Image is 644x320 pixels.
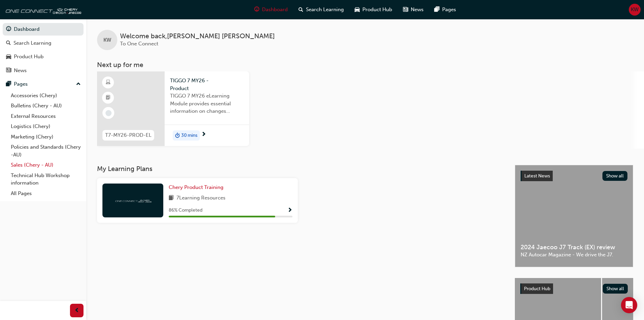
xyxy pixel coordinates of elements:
a: External Resources [8,111,84,122]
a: News [3,64,84,77]
span: Product Hub [362,6,392,14]
span: duration-icon [175,131,180,140]
a: pages-iconPages [429,3,461,17]
img: oneconnect [3,3,81,16]
span: car-icon [6,54,11,60]
span: guage-icon [6,26,11,33]
a: car-iconProduct Hub [349,3,398,17]
button: KW [629,4,641,16]
span: 30 mins [181,132,197,140]
span: Pages [442,6,456,14]
span: pages-icon [6,81,11,87]
span: News [411,6,424,14]
span: search-icon [299,5,303,14]
span: book-icon [169,194,174,202]
a: Product HubShow all [520,283,628,294]
button: Show all [602,171,628,181]
a: Sales (Chery - AU) [8,160,84,170]
a: Bulletins (Chery - AU) [8,101,84,111]
span: KW [631,6,639,14]
span: guage-icon [254,5,259,14]
a: Policies and Standards (Chery -AU) [8,142,84,160]
span: TIGGO 7 MY26 eLearning Module provides essential information on changes introduced with the new M... [170,92,244,115]
div: Pages [14,80,28,88]
span: TIGGO 7 MY26 - Product [170,77,244,92]
span: news-icon [6,68,11,74]
span: car-icon [355,5,360,14]
button: Pages [3,78,84,90]
a: Chery Product Training [169,184,226,191]
img: oneconnect [114,197,151,204]
a: All Pages [8,188,84,199]
button: Show Progress [287,206,292,215]
span: NZ Autocar Magazine - We drive the J7. [521,251,627,259]
a: Logistics (Chery) [8,121,84,132]
span: KW [103,36,111,44]
span: 7 Learning Resources [176,194,225,202]
span: Latest News [524,173,550,179]
span: learningResourceType_ELEARNING-icon [106,78,111,87]
span: To One Connect [120,41,158,47]
span: prev-icon [74,306,79,315]
a: Product Hub [3,50,84,63]
div: Product Hub [14,53,44,61]
span: 2024 Jaecoo J7 Track (EX) review [521,243,627,251]
span: Product Hub [524,286,550,292]
span: next-icon [201,132,206,138]
a: guage-iconDashboard [249,3,293,17]
button: Show all [603,284,628,294]
div: News [14,67,27,74]
a: Latest NewsShow all [521,171,627,182]
span: search-icon [6,40,11,46]
span: booktick-icon [106,93,111,102]
span: Search Learning [306,6,344,14]
a: Dashboard [3,23,84,36]
span: up-icon [76,80,81,89]
a: news-iconNews [398,3,429,17]
div: Open Intercom Messenger [621,297,637,313]
div: Search Learning [14,39,51,47]
span: learningRecordVerb_NONE-icon [105,110,112,116]
span: T7-MY26-PROD-EL [105,131,151,139]
span: 86 % Completed [169,207,202,214]
a: Accessories (Chery) [8,90,84,101]
a: Marketing (Chery) [8,132,84,142]
span: Dashboard [262,6,288,14]
span: Welcome back , [PERSON_NAME] [PERSON_NAME] [120,33,275,40]
a: Technical Hub Workshop information [8,170,84,188]
span: news-icon [403,5,408,14]
a: search-iconSearch Learning [293,3,349,17]
a: T7-MY26-PROD-ELTIGGO 7 MY26 - ProductTIGGO 7 MY26 eLearning Module provides essential information... [97,71,249,146]
a: Latest NewsShow all2024 Jaecoo J7 Track (EX) reviewNZ Autocar Magazine - We drive the J7. [515,165,633,267]
h3: Next up for me [86,61,644,69]
span: Chery Product Training [169,184,223,190]
span: Show Progress [287,208,292,214]
button: DashboardSearch LearningProduct HubNews [3,22,84,78]
a: Search Learning [3,37,84,49]
h3: My Learning Plans [97,165,504,173]
span: pages-icon [434,5,439,14]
